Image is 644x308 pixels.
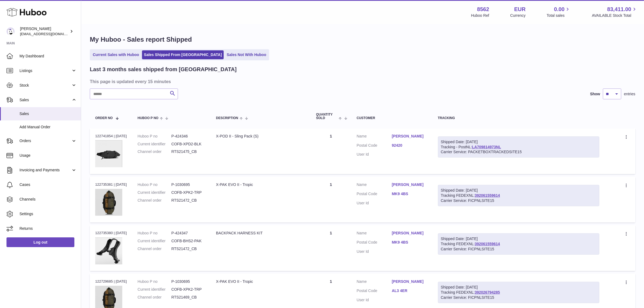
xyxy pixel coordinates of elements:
[438,282,599,303] div: Tracking FEDEXNL:
[357,240,392,246] dt: Postal Code
[554,6,565,13] span: 0.00
[438,136,599,158] div: Tracking - PostNL:
[171,134,205,139] dd: P-424346
[138,149,171,154] dt: Channel order
[19,138,71,143] span: Orders
[138,279,171,284] dt: Huboo P no
[19,83,71,88] span: Stock
[19,153,77,158] span: Usage
[171,182,205,187] dd: P-1030695
[216,231,305,236] div: BACKPACK HARNESS KIT
[392,288,427,293] a: AL3 4ER
[19,211,77,217] span: Settings
[19,111,77,116] span: Sales
[142,50,224,59] a: Sales Shipped From [GEOGRAPHIC_DATA]
[138,116,158,120] span: Huboo P no
[95,279,127,284] div: 122729685 | [DATE]
[171,190,205,195] dd: COFB-XPK2-TRP
[357,152,392,157] dt: User Id
[95,237,122,264] img: 85621648773298.png
[357,288,392,295] dt: Postal Code
[90,35,635,44] h1: My Huboo - Sales report Shipped
[311,128,351,174] td: 1
[19,54,77,59] span: My Dashboard
[216,116,238,120] span: Description
[19,124,77,130] span: Add Manual Order
[171,287,205,292] dd: COFB-XPK2-TRP
[20,26,69,37] div: [PERSON_NAME]
[477,6,489,13] strong: 8562
[392,191,427,196] a: MK9 4BS
[95,182,127,187] div: 122735381 | [DATE]
[357,182,392,189] dt: Name
[514,6,526,13] strong: EUR
[547,13,571,18] span: Total sales
[20,32,80,36] span: [EMAIL_ADDRESS][DOMAIN_NAME]
[216,134,305,139] div: X-POD II - Sling Pack (S)
[19,168,71,173] span: Invoicing and Payments
[90,66,237,73] h2: Last 3 months sales shipped from [GEOGRAPHIC_DATA]
[441,295,596,300] div: Carrier Service: FICPNLSITE15
[441,285,596,290] div: Shipped Date: [DATE]
[95,116,113,120] span: Order No
[90,78,634,84] h3: This page is updated every 15 minutes
[357,201,392,206] dt: User Id
[472,145,501,149] a: LA709814973NL
[311,177,351,222] td: 1
[6,27,15,35] img: internalAdmin-8562@internal.huboo.com
[357,116,427,120] div: Customer
[171,295,205,300] dd: RTS21469_CB
[438,116,599,120] div: Tracking
[19,68,71,73] span: Listings
[624,91,635,97] span: entries
[357,143,392,149] dt: Postal Code
[171,149,205,154] dd: RTS21475_CB
[19,182,77,187] span: Cases
[19,197,77,202] span: Channels
[19,226,77,231] span: Returns
[138,231,171,236] dt: Huboo P no
[316,113,338,120] span: Quantity Sold
[607,6,631,13] span: 83,411.00
[171,231,205,236] dd: P-424347
[311,225,351,271] td: 1
[392,279,427,284] a: [PERSON_NAME]
[225,50,268,59] a: Sales Not With Huboo
[95,231,127,235] div: 122735380 | [DATE]
[510,13,526,18] div: Currency
[138,190,171,195] dt: Current identifier
[19,97,71,103] span: Sales
[441,198,596,203] div: Carrier Service: FICPNLSITE15
[590,91,600,97] label: Show
[138,287,171,292] dt: Current identifier
[441,149,596,155] div: Carrier Service: PACKETBOXTRACKEDSITE15
[138,238,171,244] dt: Current identifier
[441,247,596,252] div: Carrier Service: FICPNLSITE15
[138,295,171,300] dt: Channel order
[91,50,141,59] a: Current Sales with Huboo
[441,188,596,193] div: Shipped Date: [DATE]
[392,231,427,236] a: [PERSON_NAME]
[357,134,392,140] dt: Name
[138,246,171,251] dt: Channel order
[171,198,205,203] dd: RTS21472_CB
[438,233,599,255] div: Tracking FEDEXNL:
[138,182,171,187] dt: Huboo P no
[475,193,500,198] a: 392061559614
[392,240,427,245] a: MK9 4BS
[95,140,122,167] img: 85621648773319.png
[216,279,305,284] div: X-PAK EVO II - Tropic
[592,13,638,18] span: AVAILABLE Stock Total
[357,231,392,237] dt: Name
[138,142,171,147] dt: Current identifier
[95,189,122,216] img: 85621749232594.png
[171,238,205,244] dd: COFB-BHS2-PAK
[138,198,171,203] dt: Channel order
[438,185,599,206] div: Tracking FEDEXNL:
[475,290,500,294] a: 392026794285
[6,237,74,247] a: Log out
[475,242,500,246] a: 392061559614
[357,191,392,198] dt: Postal Code
[471,13,489,18] div: Huboo Ref
[357,279,392,286] dt: Name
